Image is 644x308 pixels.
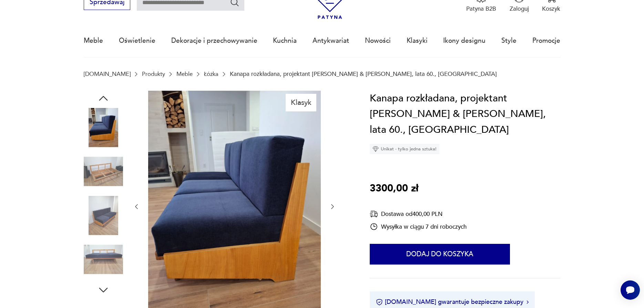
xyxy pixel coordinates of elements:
[621,280,640,300] iframe: Smartsupp widget button
[370,210,378,218] img: Ikona dostawy
[84,196,123,235] img: Zdjęcie produktu Kanapa rozkładana, projektant Lejkowski & Leśniewski, lata 60., Polska
[542,5,560,13] p: Koszyk
[84,71,131,77] a: [DOMAIN_NAME]
[204,71,218,77] a: Łóżka
[370,210,467,218] div: Dostawa od 400,00 PLN
[313,25,349,57] a: Antykwariat
[84,25,103,57] a: Meble
[365,25,391,57] a: Nowości
[510,5,529,13] p: Zaloguj
[84,108,123,147] img: Zdjęcie produktu Kanapa rozkładana, projektant Lejkowski & Leśniewski, lata 60., Polska
[370,222,467,231] div: Wysyłka w ciągu 7 dni roboczych
[376,298,529,306] button: [DOMAIN_NAME] gwarantuje bezpieczne zakupy
[370,91,560,138] h1: Kanapa rozkładana, projektant [PERSON_NAME] & [PERSON_NAME], lata 60., [GEOGRAPHIC_DATA]
[527,300,529,304] img: Ikona strzałki w prawo
[286,94,316,111] div: Klasyk
[370,244,510,265] button: Dodaj do koszyka
[84,152,123,191] img: Zdjęcie produktu Kanapa rozkładana, projektant Lejkowski & Leśniewski, lata 60., Polska
[501,25,517,57] a: Style
[142,71,165,77] a: Produkty
[443,25,485,57] a: Ikony designu
[372,146,379,152] img: Ikona diamentu
[119,25,155,57] a: Oświetlenie
[273,25,297,57] a: Kuchnia
[376,299,383,306] img: Ikona certyfikatu
[171,25,257,57] a: Dekoracje i przechowywanie
[84,240,123,279] img: Zdjęcie produktu Kanapa rozkładana, projektant Lejkowski & Leśniewski, lata 60., Polska
[466,5,496,13] p: Patyna B2B
[407,25,428,57] a: Klasyki
[230,71,497,77] p: Kanapa rozkładana, projektant [PERSON_NAME] & [PERSON_NAME], lata 60., [GEOGRAPHIC_DATA]
[176,71,193,77] a: Meble
[370,181,418,197] p: 3300,00 zł
[532,25,560,57] a: Promocje
[370,144,439,154] div: Unikat - tylko jedna sztuka!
